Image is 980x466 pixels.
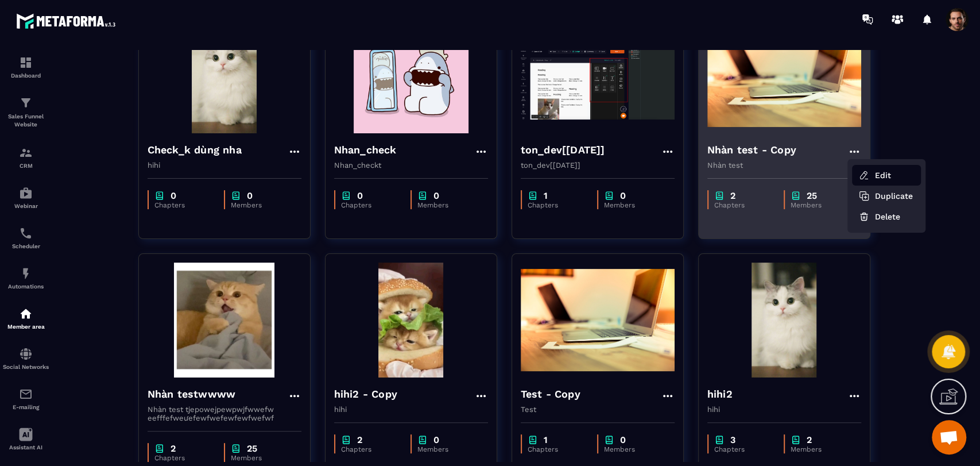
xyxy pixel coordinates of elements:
img: chapter [791,190,801,201]
button: Duplicate [852,186,921,206]
p: Chapters [714,445,773,453]
a: formation-backgroundNhàn test - CopyEditDuplicateDeleteNhàn testchapter2Chapterschapter25Members [698,9,885,253]
img: chapter [528,190,538,201]
h4: ton_dev[[DATE]] [521,142,605,158]
img: chapter [231,443,241,454]
h4: hihi2 [707,386,733,402]
p: hihi [707,405,861,414]
p: Nhan_checkt [334,161,488,170]
a: formation-backgroundton_dev[[DATE]]ton_dev[[DATE]]chapter1Chapterschapter0Members [512,9,698,253]
img: social-network [19,347,33,361]
p: 1 [544,434,548,445]
img: chapter [417,434,428,445]
p: Sales Funnel Website [3,113,49,129]
img: formation-background [334,18,488,133]
img: chapter [231,190,241,201]
a: formationformationSales Funnel Website [3,87,49,137]
img: formation [19,56,33,70]
p: Members [604,201,663,209]
a: automationsautomationsMember area [3,298,49,338]
p: Chapters [154,454,213,462]
p: Nhàn test tjepowejpewpwjfwwefw eefffefweưefewfwefewfewfwefwf [148,405,301,422]
h4: Nhàn testwwww [148,386,236,402]
a: formation-backgroundCheck_k dùng nhahihichapter0Chapterschapter0Members [138,9,325,253]
img: formation-background [148,18,301,133]
div: Mở cuộc trò chuyện [932,420,966,455]
img: formation-background [521,263,675,378]
img: logo [16,10,119,32]
p: 0 [620,190,626,201]
p: 0 [247,190,253,201]
img: chapter [604,190,614,201]
img: chapter [154,443,165,454]
img: formation [19,146,33,160]
p: 1 [544,190,548,201]
p: 25 [247,443,257,454]
a: automationsautomationsWebinar [3,178,49,218]
p: 0 [357,190,363,201]
p: Test [521,405,675,414]
h4: Test - Copy [521,386,580,402]
p: Assistant AI [3,444,49,450]
img: chapter [341,434,351,445]
img: chapter [791,434,801,445]
p: Members [231,201,290,209]
img: scheduler [19,226,33,240]
p: Dashboard [3,72,49,79]
img: chapter [154,190,165,201]
p: Members [417,201,477,209]
img: formation [19,96,33,110]
img: email [19,387,33,401]
p: Member area [3,323,49,330]
img: chapter [417,190,428,201]
img: formation-background [707,18,861,133]
p: E-mailing [3,404,49,410]
img: chapter [528,434,538,445]
img: chapter [714,434,725,445]
button: Edit [852,165,921,186]
button: Delete [852,206,921,227]
p: Members [417,445,477,453]
a: formation-backgroundNhan_checkNhan_checktchapter0Chapterschapter0Members [325,9,512,253]
a: automationsautomationsAutomations [3,258,49,298]
a: Assistant AI [3,419,49,459]
p: Chapters [341,201,400,209]
img: formation-background [334,263,488,378]
img: formation-background [521,18,675,133]
a: formationformationDashboard [3,47,49,87]
h4: Check_k dùng nha [148,142,242,158]
p: 0 [433,434,439,445]
a: social-networksocial-networkSocial Networks [3,338,49,379]
a: formationformationCRM [3,137,49,178]
p: 0 [171,190,176,201]
p: Chapters [341,445,400,453]
p: 2 [171,443,176,454]
p: Chapters [154,201,213,209]
img: automations [19,186,33,200]
p: Chapters [528,201,586,209]
p: Chapters [528,445,586,453]
img: automations [19,307,33,321]
p: 2 [730,190,735,201]
p: Nhàn test [707,161,861,170]
p: Automations [3,283,49,290]
p: Webinar [3,203,49,209]
p: Members [231,454,290,462]
a: schedulerschedulerScheduler [3,218,49,258]
p: 0 [620,434,626,445]
p: 2 [807,434,812,445]
img: chapter [604,434,614,445]
p: Scheduler [3,243,49,249]
img: automations [19,267,33,280]
img: formation-background [707,263,861,378]
p: Social Networks [3,364,49,370]
p: 2 [357,434,362,445]
h4: Nhan_check [334,142,397,158]
p: hihi [148,161,301,170]
p: hihi [334,405,488,414]
a: emailemailE-mailing [3,379,49,419]
p: CRM [3,163,49,169]
img: formation-background [148,263,301,378]
p: Members [791,445,850,453]
img: chapter [714,190,725,201]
